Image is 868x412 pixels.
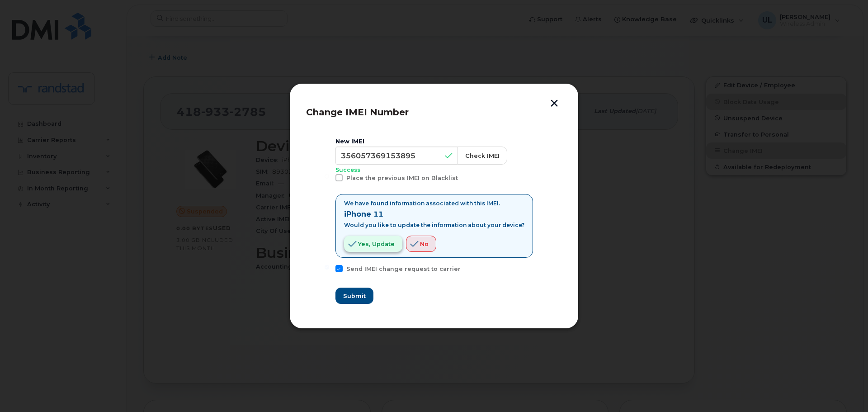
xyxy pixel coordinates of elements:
[346,175,458,181] span: Place the previous IMEI on Blacklist
[420,240,429,248] span: No
[343,292,366,300] span: Submit
[344,222,524,229] p: Would you like to update the information about your device?
[406,236,436,252] button: No
[344,200,524,207] p: We have found information associated with this IMEI.
[335,138,533,145] div: New IMEI
[325,265,329,270] input: Send IMEI change request to carrier
[335,166,533,174] p: Success
[335,288,373,304] button: Submit
[344,210,383,218] strong: iPhone 11
[344,236,402,252] button: Yes, update
[358,240,395,248] span: Yes, update
[346,265,461,272] span: Send IMEI change request to carrier
[306,107,409,118] span: Change IMEI Number
[325,174,329,179] input: Place the previous IMEI on Blacklist
[458,147,507,165] button: Check IMEI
